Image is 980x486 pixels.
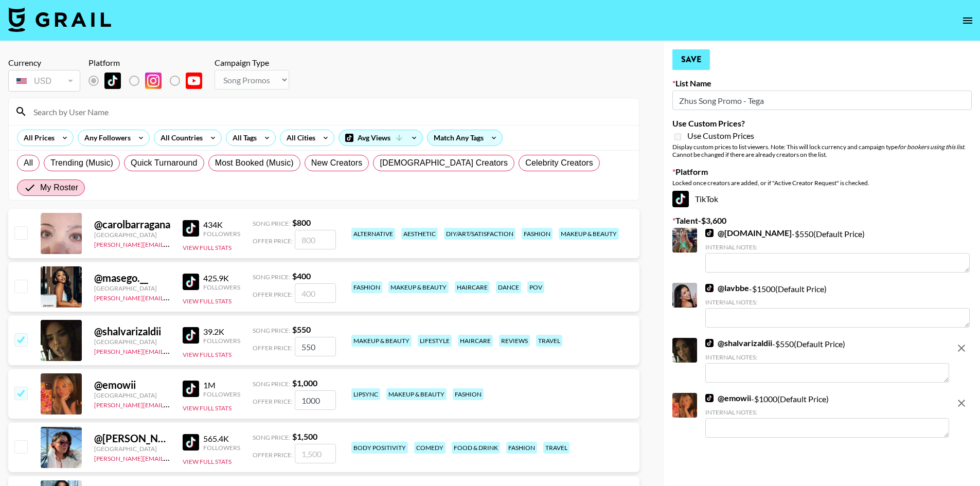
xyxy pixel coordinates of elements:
[226,130,259,146] div: All Tags
[951,393,972,413] button: remove
[24,157,33,169] span: All
[94,272,170,284] div: @ masego.__
[183,458,231,465] button: View Full Stats
[253,291,293,298] span: Offer Price:
[94,284,170,292] div: [GEOGRAPHIC_DATA]
[427,130,502,146] div: Match Any Tags
[292,325,311,334] strong: $ 550
[295,230,336,249] input: 800
[672,191,972,207] div: TikTok
[253,398,293,405] span: Offer Price:
[203,380,240,390] div: 1M
[203,283,240,291] div: Followers
[951,338,972,358] button: remove
[705,394,714,402] img: TikTok
[401,228,438,240] div: aesthetic
[27,103,633,120] input: Search by User Name
[458,335,493,347] div: haircare
[705,393,751,403] a: @emowii
[94,325,170,338] div: @ shalvarizaldii
[183,434,199,451] img: TikTok
[215,58,289,68] div: Campaign Type
[295,337,336,356] input: 550
[8,58,80,68] div: Currency
[957,10,978,31] button: open drawer
[253,344,293,352] span: Offer Price:
[183,404,231,412] button: View Full Stats
[94,445,170,453] div: [GEOGRAPHIC_DATA]
[50,157,113,169] span: Trending (Music)
[705,339,714,347] img: TikTok
[418,335,452,347] div: lifestyle
[131,157,198,169] span: Quick Turnaround
[94,432,170,445] div: @ [PERSON_NAME].mackenzlee
[506,442,537,454] div: fashion
[295,283,336,303] input: 400
[203,444,240,452] div: Followers
[203,273,240,283] div: 425.9K
[292,378,317,388] strong: $ 1,000
[452,442,500,454] div: food & drink
[672,78,972,88] label: List Name
[40,182,78,194] span: My Roster
[351,281,382,293] div: fashion
[672,118,972,129] label: Use Custom Prices?
[8,7,111,32] img: Grail Talent
[183,351,231,358] button: View Full Stats
[672,179,972,187] div: Locked once creators are added, or if "Active Creator Request" is checked.
[380,157,508,169] span: [DEMOGRAPHIC_DATA] Creators
[292,431,317,441] strong: $ 1,500
[386,388,447,400] div: makeup & beauty
[455,281,490,293] div: haircare
[94,338,170,346] div: [GEOGRAPHIC_DATA]
[8,68,80,94] div: Remove selected talent to change your currency
[672,191,689,207] img: TikTok
[705,229,714,237] img: TikTok
[295,390,336,410] input: 1,000
[203,434,240,444] div: 565.4K
[705,228,792,238] a: @[DOMAIN_NAME]
[183,220,199,237] img: TikTok
[94,379,170,391] div: @ emowii
[88,70,210,92] div: Remove selected talent to change platforms
[94,292,295,302] a: [PERSON_NAME][EMAIL_ADDRESS][PERSON_NAME][DOMAIN_NAME]
[705,283,970,328] div: - $ 1500 (Default Price)
[705,284,714,292] img: TikTok
[203,327,240,337] div: 39.2K
[705,283,749,293] a: @lavbbe
[672,215,972,226] label: Talent - $ 3,600
[388,281,449,293] div: makeup & beauty
[496,281,521,293] div: dance
[253,434,290,441] span: Song Price:
[672,143,972,158] div: Display custom prices to list viewers. Note: This will lock currency and campaign type . Cannot b...
[527,281,544,293] div: pov
[705,298,970,306] div: Internal Notes:
[280,130,317,146] div: All Cities
[687,131,754,141] span: Use Custom Prices
[253,273,290,281] span: Song Price:
[543,442,569,454] div: travel
[154,130,205,146] div: All Countries
[183,327,199,344] img: TikTok
[10,72,78,90] div: USD
[94,453,295,462] a: [PERSON_NAME][EMAIL_ADDRESS][PERSON_NAME][DOMAIN_NAME]
[253,327,290,334] span: Song Price:
[183,381,199,397] img: TikTok
[522,228,553,240] div: fashion
[183,274,199,290] img: TikTok
[94,391,170,399] div: [GEOGRAPHIC_DATA]
[78,130,133,146] div: Any Followers
[898,143,964,151] em: for bookers using this list
[444,228,515,240] div: diy/art/satisfaction
[94,231,170,239] div: [GEOGRAPHIC_DATA]
[705,243,970,251] div: Internal Notes:
[351,442,408,454] div: body positivity
[104,73,121,89] img: TikTok
[339,130,422,146] div: Avg Views
[253,220,290,227] span: Song Price:
[559,228,619,240] div: makeup & beauty
[203,220,240,230] div: 434K
[414,442,446,454] div: comedy
[203,390,240,398] div: Followers
[536,335,562,347] div: travel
